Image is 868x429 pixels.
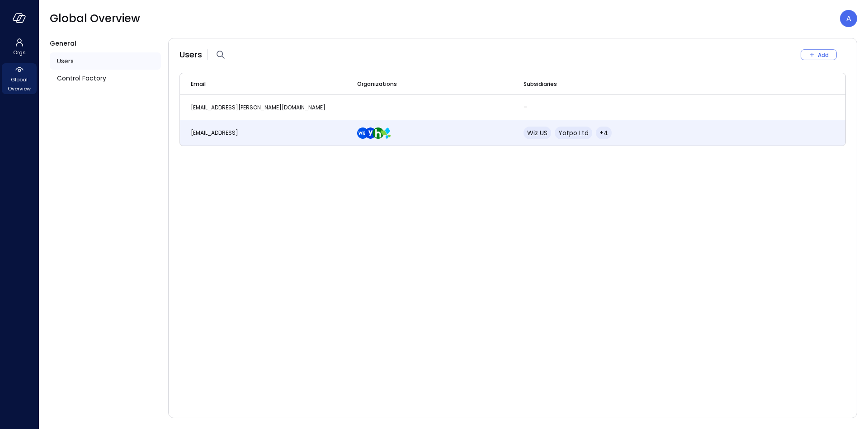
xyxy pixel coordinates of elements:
[50,70,161,87] a: Control Factory
[373,127,384,139] img: ynjrjpaiymlkbkxtflmu
[50,39,76,48] span: General
[50,52,161,70] a: Users
[380,127,392,139] img: zbmm8o9awxf8yv3ehdzf
[191,104,325,111] span: [EMAIL_ADDRESS][PERSON_NAME][DOMAIN_NAME]
[357,127,368,139] img: cfcvbyzhwvtbhao628kj
[13,48,26,57] span: Orgs
[840,10,857,27] div: Avi Brandwain
[376,127,384,139] div: Hippo
[599,128,608,137] span: +4
[384,127,392,139] div: AppsFlyer
[57,56,74,66] span: Users
[57,73,106,83] span: Control Factory
[368,127,376,139] div: Yotpo
[179,49,202,61] span: Users
[5,75,33,93] span: Global Overview
[524,80,557,89] span: Subsidiaries
[524,103,704,112] p: -
[50,11,140,26] span: Global Overview
[191,80,206,89] span: Email
[361,127,368,139] div: Wiz
[846,13,851,24] p: A
[365,127,376,139] img: rosehlgmm5jjurozkspi
[558,128,589,137] span: Yotpo Ltd
[801,49,846,60] div: Add New User
[357,80,397,89] span: Organizations
[818,50,829,60] div: Add
[527,128,547,137] span: Wiz US
[801,49,837,60] button: Add
[2,63,37,94] div: Global Overview
[191,129,238,137] span: [EMAIL_ADDRESS]
[2,36,37,58] div: Orgs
